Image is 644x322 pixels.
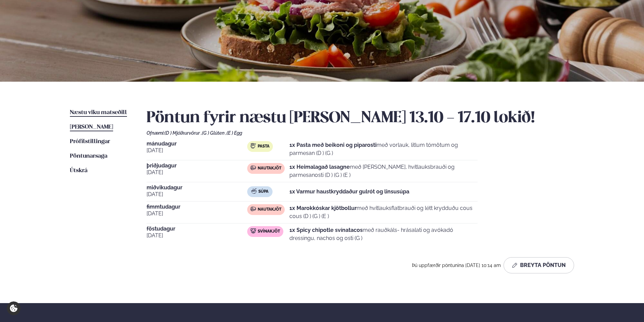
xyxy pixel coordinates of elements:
span: fimmtudagur [147,204,247,210]
span: föstudagur [147,226,247,232]
p: með hvítlauksflatbrauði og létt krydduðu cous cous (D ) (G ) (E ) [289,204,478,220]
span: [DATE] [147,210,247,218]
span: Næstu viku matseðill [70,110,127,115]
span: Súpa [258,189,268,194]
span: [DATE] [147,146,247,155]
span: [DATE] [147,190,247,198]
span: [DATE] [147,168,247,177]
a: Cookie settings [7,301,21,315]
img: beef.svg [251,165,256,170]
a: [PERSON_NAME] [70,123,113,131]
span: Svínakjöt [258,229,280,234]
p: með rauðkáls- hrásalati og avókadó dressingu, nachos og osti (G ) [289,226,478,242]
strong: 1x Pasta með beikoni og piparosti [289,142,377,148]
img: soup.svg [251,188,257,194]
a: Næstu viku matseðill [70,109,127,117]
p: með [PERSON_NAME], hvítlauksbrauði og parmesanosti (D ) (G ) (E ) [289,163,478,179]
h2: Pöntun fyrir næstu [PERSON_NAME] 13.10 - 17.10 lokið! [147,109,574,128]
span: Pasta [258,144,269,149]
img: pork.svg [251,228,256,234]
a: Prófílstillingar [70,138,110,146]
button: Breyta Pöntun [504,257,574,273]
span: [PERSON_NAME] [70,124,113,130]
span: (G ) Glúten , [202,130,227,136]
span: (D ) Mjólkurvörur , [164,130,202,136]
p: með vorlauk, litlum tómötum og parmesan (D ) (G ) [289,141,478,157]
a: Útskrá [70,167,87,175]
span: Nautakjöt [258,166,281,171]
strong: 1x Marokkóskar kjötbollur [289,205,357,211]
span: [DATE] [147,232,247,240]
span: Útskrá [70,168,87,173]
img: beef.svg [251,206,256,212]
strong: 1x Spicy chipotle svínatacos [289,227,363,233]
span: Nautakjöt [258,207,281,212]
span: Prófílstillingar [70,139,110,144]
strong: 1x Varmur haustkryddaður gulrót og linsusúpa [289,188,409,195]
span: miðvikudagur [147,185,247,190]
span: þriðjudagur [147,163,247,168]
strong: 1x Heimalagað lasagne [289,164,350,170]
span: Þú uppfærðir pöntunina [DATE] 10:14 am [412,263,501,268]
img: pasta.svg [251,143,256,149]
div: Ofnæmi: [147,130,574,136]
a: Pöntunarsaga [70,152,107,160]
span: mánudagur [147,141,247,146]
span: (E ) Egg [227,130,242,136]
span: Pöntunarsaga [70,153,107,159]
